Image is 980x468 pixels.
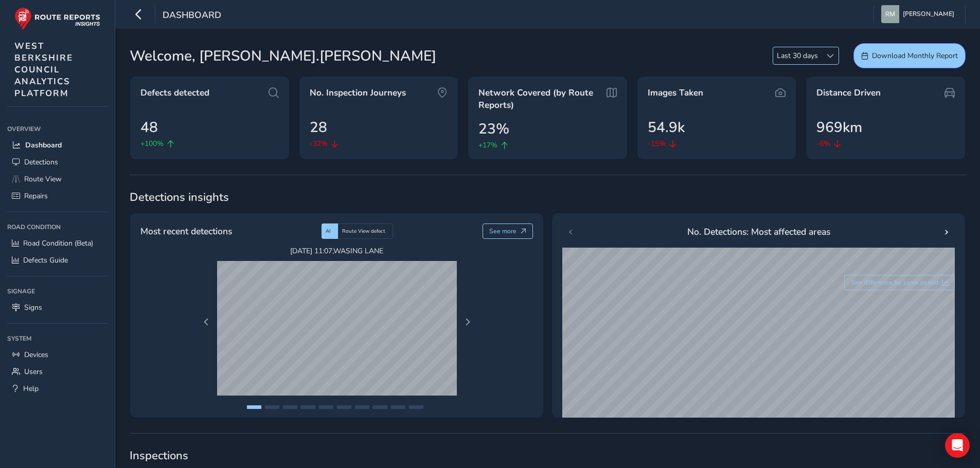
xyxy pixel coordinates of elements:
button: Download Monthly Report [853,43,966,68]
span: Route View defect [342,228,385,235]
span: Most recent detections [140,224,232,238]
button: Page 3 [283,405,297,409]
button: Page 8 [373,405,387,409]
button: Page 9 [391,405,405,409]
span: Users [24,367,43,377]
span: -32% [310,138,328,149]
a: Signs [7,299,108,316]
span: Help [23,384,39,394]
button: See more [483,223,533,239]
img: diamond-layout [881,5,899,23]
span: Signs [24,303,42,312]
span: Route View [24,174,62,184]
span: -15% [648,138,666,149]
button: Page 1 [247,405,261,409]
span: Road Condition (Beta) [23,238,93,248]
a: Defects Guide [7,252,108,269]
span: 28 [310,117,327,138]
span: 23% [478,118,509,140]
span: Devices [24,350,48,360]
span: No. Inspection Journeys [310,87,406,99]
span: Welcome, [PERSON_NAME].[PERSON_NAME] [130,45,436,67]
a: Detections [7,154,108,171]
button: Page 2 [265,405,279,409]
span: Network Covered (by Route Reports) [478,87,603,111]
a: Users [7,363,108,380]
div: Route View defect [338,223,393,239]
div: System [7,331,108,346]
span: +17% [478,140,497,151]
span: -6% [816,138,830,149]
span: +100% [140,138,164,149]
a: Repairs [7,188,108,204]
div: Road Condition [7,219,108,235]
span: 48 [140,117,158,138]
span: WEST BERKSHIRE COUNCIL ANALYTICS PLATFORM [14,40,73,99]
div: Overview [7,121,108,137]
div: AI [322,223,338,239]
a: Devices [7,346,108,363]
span: Last 30 days [773,47,822,64]
span: [DATE] 11:07 , WASING LANE [217,246,457,256]
button: [PERSON_NAME] [881,5,958,23]
span: [PERSON_NAME] [903,5,954,23]
button: Previous Page [199,315,213,329]
span: Dashboard [25,140,62,150]
a: Route View [7,171,108,188]
span: Repairs [24,191,48,201]
a: Dashboard [7,137,108,154]
span: AI [326,228,331,235]
span: Inspections [130,448,966,463]
span: Detections [24,157,58,167]
span: Images Taken [648,87,703,99]
div: Signage [7,284,108,299]
button: Page 7 [355,405,369,409]
a: Help [7,380,108,397]
button: Page 5 [319,405,333,409]
img: rr logo [14,7,100,30]
button: Page 4 [301,405,315,409]
span: Detections insights [130,190,966,205]
span: Defects Guide [23,255,68,265]
span: No. Detections: Most affected areas [687,225,830,238]
span: Download Monthly Report [872,51,958,61]
button: Next Page [460,315,475,329]
span: 969km [816,117,862,138]
span: Dashboard [163,9,221,23]
button: Page 6 [337,405,351,409]
span: Distance Driven [816,87,881,99]
span: 54.9k [648,117,685,138]
button: See difference for same period [844,275,955,290]
a: Road Condition (Beta) [7,235,108,252]
span: See more [489,227,516,235]
span: Defects detected [140,87,209,99]
button: Page 10 [409,405,423,409]
span: See difference for same period [851,278,938,287]
div: Open Intercom Messenger [945,433,970,458]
